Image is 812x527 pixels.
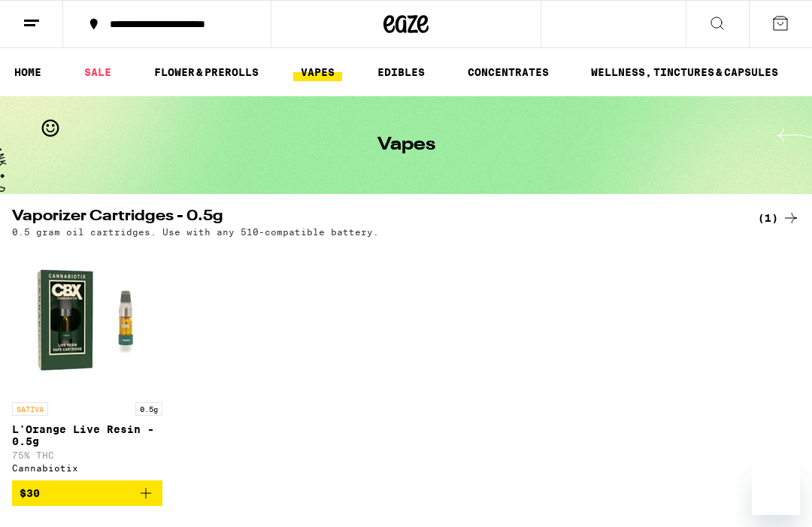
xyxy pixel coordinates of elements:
a: EDIBLES [370,63,432,81]
p: 0.5g [135,402,162,416]
span: $30 [20,487,40,499]
p: SATIVA [12,402,48,416]
h1: Vapes [377,136,435,154]
button: Add to bag [12,480,162,506]
a: VAPES [293,63,342,81]
p: 0.5 gram oil cartridges. Use with any 510-compatible battery. [12,227,379,237]
a: WELLNESS, TINCTURES & CAPSULES [583,63,786,81]
img: Cannabiotix - L'Orange Live Resin - 0.5g [12,244,162,395]
a: FLOWER & PREROLLS [147,63,266,81]
a: HOME [7,63,49,81]
div: Cannabiotix [12,463,162,473]
a: CONCENTRATES [460,63,556,81]
a: Open page for L'Orange Live Resin - 0.5g from Cannabiotix [12,244,162,480]
a: SALE [77,63,119,81]
p: L'Orange Live Resin - 0.5g [12,423,162,447]
a: (1) [758,209,800,227]
iframe: Button to launch messaging window [752,467,800,515]
h2: Vaporizer Cartridges - 0.5g [12,209,726,227]
p: 75% THC [12,450,162,460]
